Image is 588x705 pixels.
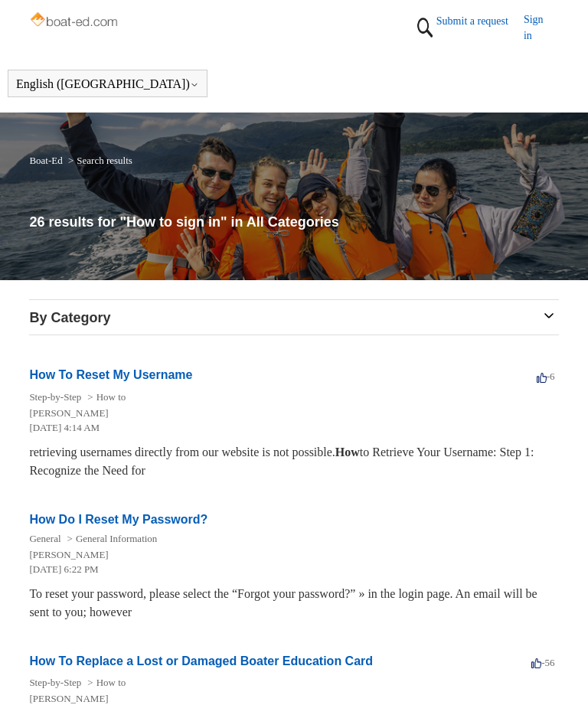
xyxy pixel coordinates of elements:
img: Boat-Ed Help Center home page [29,9,121,32]
a: Step-by-Step [29,391,81,403]
img: 01HZPCYTXV3JW8MJV9VD7EMK0H [413,11,436,44]
div: To reset your password, please select the “Forgot your password?” » in the login page. An email w... [29,585,558,622]
h1: 26 results for "How to sign in" in All Categories [29,212,558,233]
span: -6 [537,370,555,382]
h3: By Category [29,308,558,328]
a: General [29,533,60,544]
time: 01/05/2024, 18:22 [29,563,98,575]
li: Search results [65,155,132,166]
li: How to [84,677,126,688]
a: How to [96,677,126,688]
div: retrieving usernames directly from our website is not possible. to Retrieve Your Username: Step 1... [29,443,558,480]
li: Boat-Ed [29,155,65,166]
a: How To Replace a Lost or Damaged Boater Education Card [29,654,373,667]
a: Step-by-Step [29,677,81,688]
li: [PERSON_NAME] [29,547,543,563]
li: General Information [64,533,158,544]
li: How to [84,391,126,403]
a: How To Reset My Username [29,368,192,381]
time: 03/14/2022, 04:14 [29,422,100,433]
a: Submit a request [436,13,524,29]
a: How Do I Reset My Password? [29,513,207,526]
em: How [335,446,360,459]
a: Sign in [524,11,559,44]
div: Chat Support [489,654,577,694]
a: Boat-Ed [29,155,62,166]
li: [PERSON_NAME] [29,406,543,421]
a: How to [96,391,126,403]
a: General Information [76,533,157,544]
button: English ([GEOGRAPHIC_DATA]) [16,77,199,91]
